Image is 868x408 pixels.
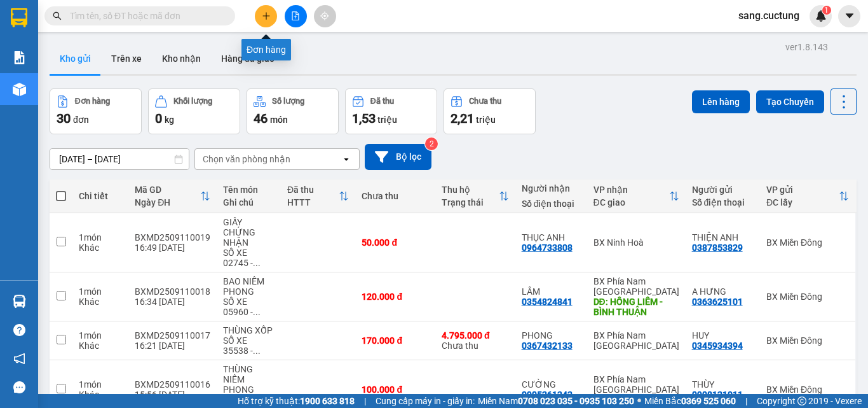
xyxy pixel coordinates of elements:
[223,185,275,195] div: Tên món
[13,324,25,336] span: question-circle
[50,149,189,169] input: Select a date range.
[692,286,754,297] div: A HƯNG
[844,10,855,22] span: caret-down
[692,341,743,351] div: 0345934394
[270,115,288,125] span: món
[365,144,431,170] button: Bộ lọc
[442,330,509,341] div: 4.795.000 đ
[593,330,679,351] div: BX Phía Nam [GEOGRAPHIC_DATA]
[285,5,307,27] button: file-add
[352,111,376,126] span: 1,53
[760,179,855,213] th: Toggle SortBy
[692,243,743,253] div: 0387853829
[79,379,122,390] div: 1 món
[469,97,501,106] div: Chưa thu
[291,11,300,20] span: file-add
[223,217,275,248] div: GIẤY CHỨNG NHẬN
[522,390,573,400] div: 0905261342
[593,374,679,395] div: BX Phía Nam [GEOGRAPHIC_DATA]
[70,9,220,23] input: Tìm tên, số ĐT hoặc mã đơn
[587,179,686,213] th: Toggle SortBy
[824,6,829,15] span: 1
[135,185,200,195] div: Mã GD
[522,330,581,341] div: PHONG
[135,330,210,341] div: BXMD2509110017
[223,248,275,268] div: SỐ XE 02745 - 0936308309
[50,43,101,74] button: Kho gửi
[522,232,581,243] div: THỤC ANH
[756,90,824,113] button: Tạo Chuyến
[247,88,339,134] button: Số lượng46món
[13,353,25,365] span: notification
[376,394,475,408] span: Cung cấp máy in - giấy in:
[287,185,339,195] div: Đã thu
[203,153,290,165] div: Chọn văn phòng nhận
[476,115,496,125] span: triệu
[79,330,122,341] div: 1 món
[135,243,210,253] div: 16:49 [DATE]
[135,390,210,400] div: 15:56 [DATE]
[135,197,200,208] div: Ngày ĐH
[593,237,679,248] div: BX Ninh Hoà
[522,297,573,307] div: 0354824841
[442,197,499,208] div: Trạng thái
[300,396,355,406] strong: 1900 633 818
[223,364,275,395] div: THÙNG NIÊM PHONG
[253,307,261,317] span: ...
[79,390,122,400] div: Khác
[101,43,152,74] button: Trên xe
[255,5,277,27] button: plus
[593,297,679,317] div: DĐ: HỒNG LIÊM - BÌNH THUẬN
[320,11,329,20] span: aim
[79,297,122,307] div: Khác
[135,232,210,243] div: BXMD2509110019
[766,197,839,208] div: ĐC lấy
[425,137,438,150] sup: 2
[522,243,573,253] div: 0964733808
[362,384,429,395] div: 100.000 đ
[692,379,754,390] div: THÙY
[692,197,754,208] div: Số điện thoại
[73,115,89,125] span: đơn
[241,39,291,60] div: Đơn hàng
[362,335,429,346] div: 170.000 đ
[766,237,849,248] div: BX Miền Đông
[128,179,217,213] th: Toggle SortBy
[435,179,515,213] th: Toggle SortBy
[785,40,828,54] div: ver 1.8.143
[135,379,210,390] div: BXMD2509110016
[148,88,240,134] button: Khối lượng0kg
[692,390,743,400] div: 0908121011
[50,88,142,134] button: Đơn hàng30đơn
[442,185,499,195] div: Thu hộ
[281,179,355,213] th: Toggle SortBy
[728,8,810,24] span: sang.cuctung
[692,90,750,113] button: Lên hàng
[745,394,747,408] span: |
[165,115,174,125] span: kg
[262,11,271,20] span: plus
[272,97,304,106] div: Số lượng
[254,111,268,126] span: 46
[362,237,429,248] div: 50.000 đ
[370,97,394,106] div: Đã thu
[253,346,261,356] span: ...
[522,286,581,297] div: LÂM
[53,11,62,20] span: search
[522,341,573,351] div: 0367432133
[692,232,754,243] div: THIỆN ANH
[593,276,679,297] div: BX Phía Nam [GEOGRAPHIC_DATA]
[223,325,275,335] div: THÙNG XỐP
[822,6,831,15] sup: 1
[135,286,210,297] div: BXMD2509110018
[223,335,275,356] div: SỐ XE 35538 - 0918890605
[766,384,849,395] div: BX Miền Đông
[135,297,210,307] div: 16:34 [DATE]
[451,111,474,126] span: 2,21
[223,197,275,208] div: Ghi chú
[341,154,351,164] svg: open
[766,185,839,195] div: VP gửi
[692,185,754,195] div: Người gửi
[815,10,827,22] img: icon-new-feature
[637,398,641,404] span: ⚪️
